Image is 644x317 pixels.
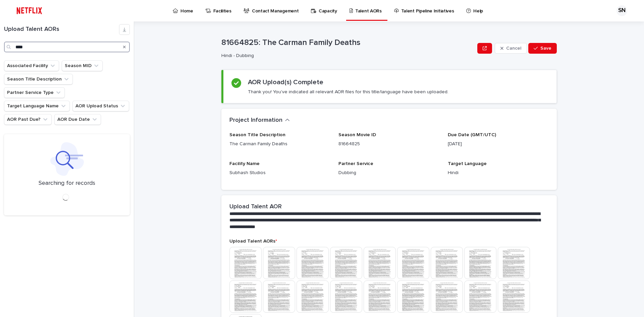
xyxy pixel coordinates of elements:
p: Hindi [448,169,549,176]
button: Target Language Name [4,101,70,111]
button: Season Title Description [4,74,73,85]
span: Partner Service [338,161,373,166]
button: Season MID [62,60,103,71]
input: Search [4,42,130,52]
h1: Upload Talent AORs [4,26,119,33]
p: Dubbing [338,169,439,176]
span: Cancel [506,46,521,51]
button: AOR Due Date [54,114,101,125]
p: The Carman Family Deaths [229,141,330,148]
p: Subhash Studios [229,169,330,176]
div: SN [616,5,627,16]
p: 81664825 [338,141,439,148]
span: Due Date (GMT/UTC) [448,133,496,137]
button: Cancel [495,43,527,54]
span: Season Title Description [229,133,285,137]
h2: Project Information [229,117,282,124]
span: Save [540,46,551,51]
button: Partner Service Type [4,87,65,98]
button: AOR Past Due? [4,114,52,125]
span: Target Language [448,161,487,166]
button: Associated Facility [4,60,59,71]
button: Project Information [229,117,290,124]
p: Hindi - Dubbing [221,53,472,59]
img: ifQbXi3ZQGMSEF7WDB7W [13,4,45,17]
button: Save [528,43,557,54]
button: AOR Upload Status [72,101,129,111]
h2: AOR Upload(s) Complete [248,78,323,86]
p: [DATE] [448,141,549,148]
p: Searching for records [39,180,95,187]
h2: Upload Talent AOR [229,203,282,211]
p: 81664825: The Carman Family Deaths [221,38,475,48]
span: Season Movie ID [338,133,376,137]
span: Facility Name [229,161,260,166]
p: Thank you! You've indicated all relevant AOR files for this title/language have been uploaded. [248,89,448,95]
span: Upload Talent AORs [229,239,277,244]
